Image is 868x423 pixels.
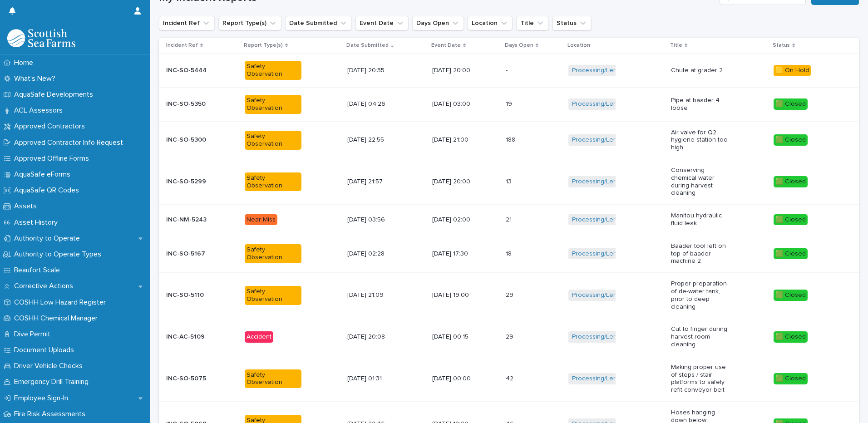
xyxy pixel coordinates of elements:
[10,59,40,67] p: Home
[10,186,86,195] p: AquaSafe QR Codes
[159,159,859,204] tr: INC-SO-5299INC-SO-5299 Safety Observation[DATE] 21:57[DATE] 20:001313 Processing/Lerwick Factory ...
[432,375,489,383] p: [DATE] 00:00
[516,16,549,30] button: Title
[412,16,464,30] button: Days Open
[159,87,859,121] tr: INC-SO-5350INC-SO-5350 Safety Observation[DATE] 04:26[DATE] 03:001919 Processing/Lerwick Factory ...
[671,212,728,227] p: Manitou hydraulic fluid leak
[572,178,682,186] a: Processing/Lerwick Factory (Gremista)
[431,40,461,50] p: Event Date
[671,242,728,265] p: Baader tool left on top of baader machine 2
[774,248,808,260] div: 🟩 Closed
[166,40,198,50] p: Incident Ref
[10,106,70,115] p: ACL Assessors
[572,67,682,74] a: Processing/Lerwick Factory (Gremista)
[506,373,515,383] p: 42
[346,40,389,50] p: Date Submitted
[10,346,81,354] p: Document Uploads
[774,176,808,187] div: 🟩 Closed
[671,280,728,310] p: Proper preparation of de-water tank, prior to deep cleaning
[347,216,404,224] p: [DATE] 03:56
[572,216,682,224] a: Processing/Lerwick Factory (Gremista)
[671,364,728,394] p: Making proper use of steps / stair platforms to safely refit conveyor belt
[432,67,489,74] p: [DATE] 20:00
[245,61,301,80] div: Safety Observation
[506,176,513,186] p: 13
[774,98,808,110] div: 🟩 Closed
[10,250,108,259] p: Authority to Operate Types
[10,122,92,131] p: Approved Contractors
[567,40,590,50] p: Location
[506,214,513,224] p: 21
[432,178,489,186] p: [DATE] 20:00
[159,318,859,356] tr: INC-AC-5109INC-AC-5109 Accident[DATE] 20:08[DATE] 00:152929 Processing/Lerwick Factory (Gremista)...
[432,291,489,299] p: [DATE] 19:00
[10,218,65,227] p: Asset History
[432,216,489,224] p: [DATE] 02:00
[347,178,404,186] p: [DATE] 21:57
[166,134,208,144] p: INC-SO-5300
[218,16,281,30] button: Report Type(s)
[166,214,208,224] p: INC-NM-5243
[10,202,44,211] p: Assets
[347,291,404,299] p: [DATE] 21:09
[245,331,273,343] div: Accident
[7,29,75,47] img: bPIBxiqnSb2ggTQWdOVV
[166,248,207,258] p: INC-SO-5167
[572,333,682,341] a: Processing/Lerwick Factory (Gremista)
[347,100,404,108] p: [DATE] 04:26
[159,16,215,30] button: Incident Ref
[10,74,63,83] p: What's New?
[10,234,87,243] p: Authority to Operate
[552,16,592,30] button: Status
[774,134,808,146] div: 🟩 Closed
[10,138,130,147] p: Approved Contractor Info Request
[773,40,790,50] p: Status
[506,134,517,144] p: 188
[432,250,489,258] p: [DATE] 17:30
[159,273,859,318] tr: INC-SO-5110INC-SO-5110 Safety Observation[DATE] 21:09[DATE] 19:002929 Processing/Lerwick Factory ...
[159,54,859,88] tr: INC-SO-5444INC-SO-5444 Safety Observation[DATE] 20:35[DATE] 20:00-- Processing/Lerwick Factory (G...
[10,282,80,290] p: Corrective Actions
[245,131,301,150] div: Safety Observation
[671,97,728,112] p: Pipe at baader 4 loose
[774,331,808,343] div: 🟩 Closed
[159,121,859,159] tr: INC-SO-5300INC-SO-5300 Safety Observation[DATE] 22:55[DATE] 21:00188188 Processing/Lerwick Factor...
[347,136,404,144] p: [DATE] 22:55
[245,214,277,226] div: Near Miss
[671,167,728,197] p: Conserving chemical water during harvest cleaning
[505,40,533,50] p: Days Open
[671,67,728,74] p: Chute at grader 2
[166,331,207,341] p: INC-AC-5109
[774,373,808,384] div: 🟩 Closed
[432,333,489,341] p: [DATE] 00:15
[572,136,682,144] a: Processing/Lerwick Factory (Gremista)
[774,290,808,301] div: 🟩 Closed
[506,290,515,299] p: 29
[166,373,208,383] p: INC-SO-5075
[506,331,515,341] p: 29
[347,250,404,258] p: [DATE] 02:28
[10,90,100,99] p: AquaSafe Developments
[245,244,301,263] div: Safety Observation
[432,136,489,144] p: [DATE] 21:00
[774,214,808,226] div: 🟩 Closed
[166,176,208,186] p: INC-SO-5299
[10,266,67,275] p: Beaufort Scale
[670,40,682,50] p: Title
[245,286,301,305] div: Safety Observation
[506,65,509,74] p: -
[10,394,75,403] p: Employee Sign-In
[432,100,489,108] p: [DATE] 03:00
[245,172,301,192] div: Safety Observation
[10,154,96,163] p: Approved Offline Forms
[572,375,682,383] a: Processing/Lerwick Factory (Gremista)
[468,16,513,30] button: Location
[159,356,859,401] tr: INC-SO-5075INC-SO-5075 Safety Observation[DATE] 01:31[DATE] 00:004242 Processing/Lerwick Factory ...
[671,325,728,348] p: Cut to finger during harvest room cleaning
[347,375,404,383] p: [DATE] 01:31
[572,100,682,108] a: Processing/Lerwick Factory (Gremista)
[10,362,90,370] p: Driver Vehicle Checks
[10,410,93,418] p: Fire Risk Assessments
[159,205,859,235] tr: INC-NM-5243INC-NM-5243 Near Miss[DATE] 03:56[DATE] 02:002121 Processing/Lerwick Factory (Gremista...
[159,235,859,272] tr: INC-SO-5167INC-SO-5167 Safety Observation[DATE] 02:28[DATE] 17:301818 Processing/Lerwick Factory ...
